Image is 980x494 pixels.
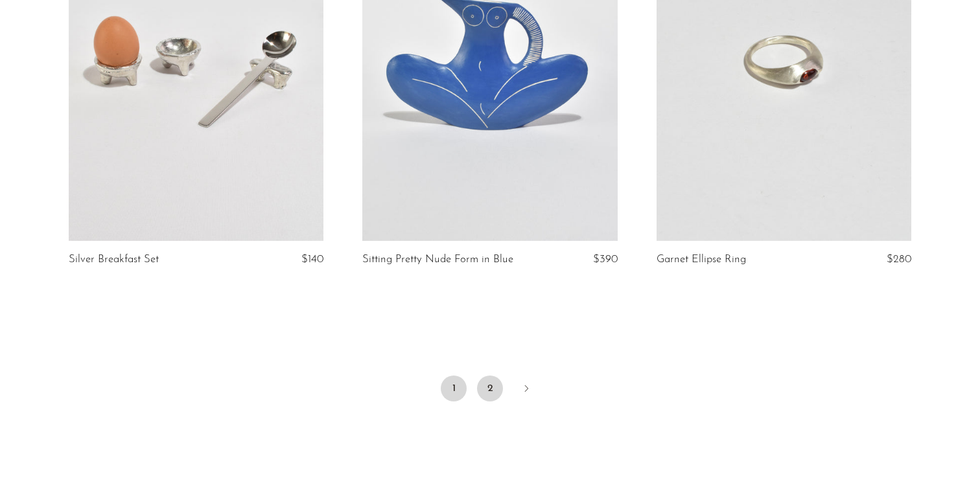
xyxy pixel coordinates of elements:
a: 2 [477,376,503,401]
a: Garnet Ellipse Ring [657,254,746,265]
a: Sitting Pretty Nude Form in Blue [362,254,513,265]
span: $390 [593,254,618,265]
a: Next [513,376,539,404]
span: $280 [887,254,911,265]
a: Silver Breakfast Set [69,254,159,265]
span: $140 [301,254,323,265]
span: 1 [441,376,467,401]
